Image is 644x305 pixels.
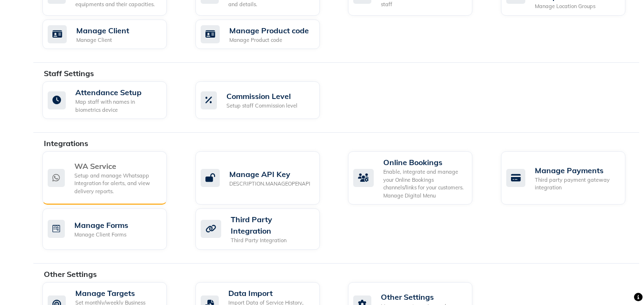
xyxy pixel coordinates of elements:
a: Third Party IntegrationThird Party Integration [195,208,334,250]
div: DESCRIPTION.MANAGEOPENAPI [229,180,310,188]
div: Manage Targets [75,287,159,299]
div: Setup and manage Whatsapp Integration for alerts, and view delivery reports. [74,172,159,196]
div: Manage API Key [229,168,310,180]
div: Commission Level [226,90,297,102]
a: Commission LevelSetup staff Commission level [195,81,334,119]
div: Setup staff Commission level [226,102,297,110]
div: Manage Client Forms [74,231,128,239]
div: Third Party Integration [231,236,312,245]
div: Manage Payments [535,165,618,176]
div: Other Settings [381,291,465,303]
div: WA Service [74,160,159,172]
div: Manage Client [76,25,129,36]
a: Manage ClientManage Client [42,20,181,49]
div: Third Party Integration [231,214,312,236]
div: Third party payment gateway integration [535,176,618,192]
div: Manage Product code [229,25,309,36]
a: Attendance SetupMap staff with names in biometrics device [42,81,181,119]
div: Data Import [228,287,312,299]
div: Manage Location Groups [535,2,618,10]
div: Online Bookings [383,157,465,168]
a: Manage API KeyDESCRIPTION.MANAGEOPENAPI [195,151,334,205]
a: Manage PaymentsThird party payment gateway integration [501,151,640,205]
div: Attendance Setup [75,87,159,98]
a: Manage FormsManage Client Forms [42,208,181,250]
div: Manage Client [76,36,129,44]
a: WA ServiceSetup and manage Whatsapp Integration for alerts, and view delivery reports. [42,151,181,205]
a: Online BookingsEnable, integrate and manage your Online Bookings channels/links for your customer... [348,151,487,205]
div: Manage Forms [74,219,128,231]
a: Manage Product codeManage Product code [195,20,334,49]
div: Map staff with names in biometrics device [75,98,159,114]
div: Manage Product code [229,36,309,44]
div: Enable, integrate and manage your Online Bookings channels/links for your customers. Manage Digit... [383,168,465,199]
